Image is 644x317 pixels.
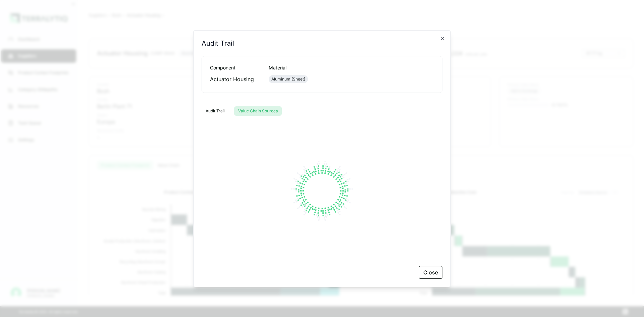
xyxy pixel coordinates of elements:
[202,39,234,48] h2: Audit Trail
[419,266,442,279] button: Close
[202,106,229,116] button: Audit Trail
[271,76,305,82] div: Aluminum (Sheet)
[269,64,317,71] div: Material
[210,64,258,71] div: Component
[288,157,356,224] img: Loading
[234,106,282,116] button: Value Chain Sources
[210,75,258,83] div: Actuator Housing
[202,101,442,116] div: RFI tabs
